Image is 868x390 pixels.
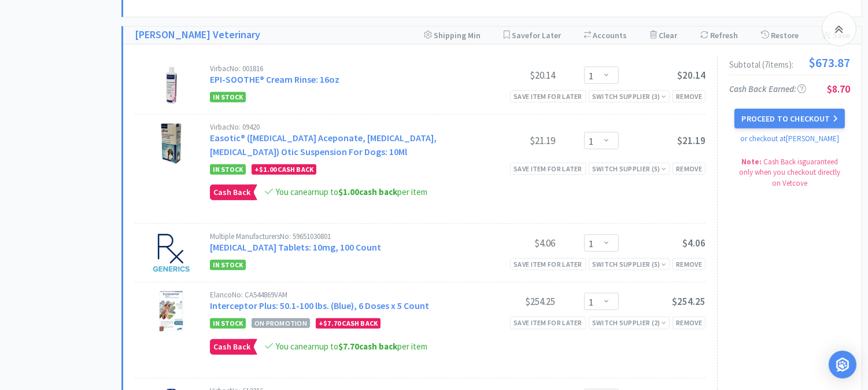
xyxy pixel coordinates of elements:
span: In Stock [210,92,246,102]
span: In Stock [210,260,246,270]
span: $20.14 [677,69,706,82]
img: 5a01756c2d0540fcae0705e732a29605_467582.jpeg [151,233,191,273]
div: Remove [673,258,706,270]
div: Switch Supplier ( 3 ) [592,91,666,102]
a: Easotic® ([MEDICAL_DATA] Aceponate, [MEDICAL_DATA], [MEDICAL_DATA]) Otic Suspension For Dogs: 10Ml [210,132,437,157]
div: $21.19 [468,134,555,148]
div: Virbac No: 001816 [210,65,468,72]
div: Save [822,27,850,44]
strong: cash back [338,186,397,197]
div: Elanco No: CA544869VAM [210,291,468,299]
img: c803a36da10f41a881906222138738bd_155841.jpeg [151,291,191,332]
span: On Promotion [252,318,310,328]
div: Accounts [584,27,627,44]
a: or checkout at [PERSON_NAME] [740,134,839,144]
span: In Stock [210,164,246,175]
div: Remove [673,90,706,102]
span: Cash Back [210,340,253,354]
div: Remove [673,163,706,175]
span: $1.00 [338,186,359,197]
span: You can earn up to per item [276,341,427,352]
div: Save item for later [510,163,586,175]
span: $4.06 [682,237,706,249]
span: Cash Back is guaranteed only when you checkout directly on Vetcove [739,157,840,187]
div: Subtotal ( 7 item s ): [729,56,850,69]
div: Open Intercom Messenger [829,351,856,378]
strong: Note: [741,157,762,167]
span: You can earn up to per item [276,186,427,197]
span: $1.00 [259,165,276,174]
a: Interceptor Plus: 50.1-100 lbs. (Blue), 6 Doses x 5 Count [210,300,429,311]
div: $20.14 [468,68,555,82]
span: Save for Later [512,30,561,41]
span: $8.70 [827,82,850,95]
div: Switch Supplier ( 5 ) [592,163,666,174]
div: $254.25 [468,295,555,308]
div: Switch Supplier ( 5 ) [592,259,666,270]
div: Save item for later [510,258,586,270]
span: $673.87 [808,56,850,69]
div: Virbac No: 09420 [210,123,468,131]
div: Save item for later [510,90,586,102]
div: Remove [673,317,706,329]
div: Refresh [700,27,738,44]
strong: cash back [338,341,397,352]
div: Save item for later [510,317,586,329]
div: $4.06 [468,236,555,250]
div: Switch Supplier ( 2 ) [592,317,666,328]
div: Multiple Manufacturers No: 59651030801 [210,233,468,240]
a: [PERSON_NAME] Veterinary [135,27,260,43]
span: $254.25 [672,295,706,308]
div: Restore [761,27,799,44]
span: $21.19 [677,134,706,147]
span: In Stock [210,318,246,329]
a: [MEDICAL_DATA] Tablets: 10mg, 100 Count [210,241,381,253]
a: EPI-SOOTHE® Cream Rinse: 16oz [210,73,339,85]
span: $7.70 [338,341,359,352]
div: Shipping Min [424,27,481,44]
div: + Cash Back [316,318,381,329]
div: + Cash Back [252,164,316,175]
img: d444435b2d784db3961c525e267e3a13_76353.jpeg [151,65,191,105]
div: Clear [650,27,677,44]
span: $7.70 [323,319,341,328]
span: Cash Back [210,185,253,200]
span: Cash Back Earned : [729,83,806,94]
button: Proceed to Checkout [734,109,844,128]
img: 69393f54cbed4fd98abca867aed81e0a_738703.jpeg [151,123,191,164]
